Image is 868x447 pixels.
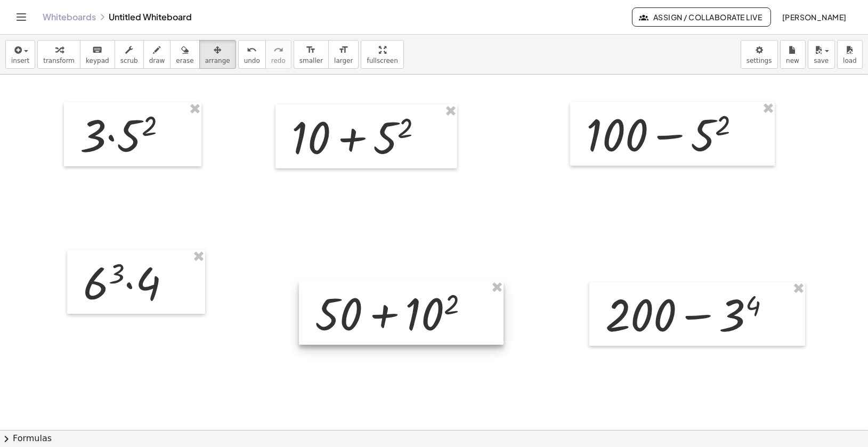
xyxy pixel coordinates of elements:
span: arrange [205,57,230,64]
button: save [808,40,835,69]
span: draw [149,57,165,64]
span: larger [334,57,353,64]
button: [PERSON_NAME] [773,7,855,27]
button: Assign / Collaborate Live [632,7,771,27]
span: scrub [120,57,138,64]
button: settings [741,40,778,69]
span: erase [176,57,193,64]
button: insert [5,40,35,69]
button: scrub [115,40,144,69]
span: smaller [299,57,323,64]
span: redo [271,57,286,64]
span: new [786,57,799,64]
i: format_size [338,44,348,56]
i: undo [247,44,257,56]
button: arrange [199,40,236,69]
button: draw [143,40,171,69]
button: keyboardkeypad [80,40,115,69]
span: fullscreen [367,57,398,64]
i: redo [273,44,283,56]
span: save [814,57,829,64]
button: format_sizelarger [328,40,359,69]
button: format_sizesmaller [294,40,329,69]
button: load [837,40,863,69]
i: keyboard [92,44,102,56]
button: undoundo [238,40,266,69]
button: Toggle navigation [13,9,30,26]
span: [PERSON_NAME] [782,12,847,22]
span: insert [11,57,29,64]
button: transform [37,40,80,69]
span: settings [747,57,772,64]
button: redoredo [265,40,291,69]
a: Whiteboards [43,12,96,22]
span: transform [43,57,75,64]
span: Assign / Collaborate Live [641,12,762,22]
span: keypad [86,57,109,64]
span: undo [244,57,260,64]
span: load [843,57,857,64]
button: new [780,40,806,69]
button: erase [170,40,199,69]
button: fullscreen [361,40,403,69]
i: format_size [306,44,316,56]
